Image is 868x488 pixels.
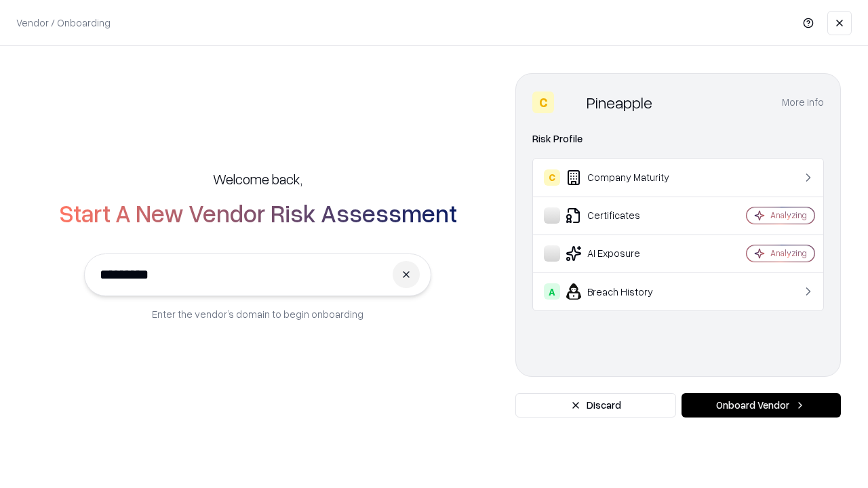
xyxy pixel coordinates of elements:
div: Company Maturity [544,169,706,186]
div: C [544,169,560,186]
div: AI Exposure [544,245,706,262]
div: Risk Profile [532,131,824,147]
div: Analyzing [770,209,807,221]
div: C [532,91,554,113]
p: Vendor / Onboarding [16,16,111,30]
button: Onboard Vendor [682,393,841,418]
div: Analyzing [770,247,807,259]
p: Enter the vendor’s domain to begin onboarding [152,307,363,321]
div: Pineapple [587,91,652,113]
div: Certificates [544,207,706,224]
h2: Start A New Vendor Risk Assessment [59,199,457,226]
div: Breach History [544,283,706,300]
img: Pineapple [559,91,581,113]
button: Discard [515,393,676,418]
h5: Welcome back, [213,169,302,188]
button: More info [782,90,824,115]
div: A [544,283,560,300]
